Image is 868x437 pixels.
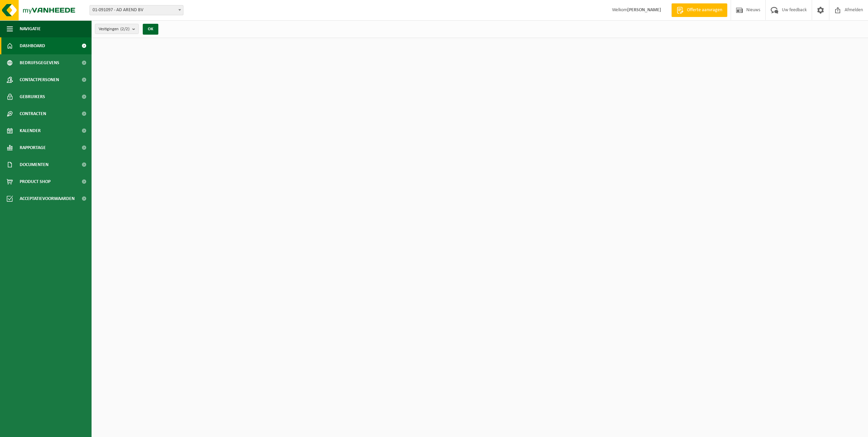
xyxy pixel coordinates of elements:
span: Vestigingen [99,24,130,34]
span: Contactpersonen [20,71,59,88]
span: Gebruikers [20,88,45,105]
span: Documenten [20,156,48,173]
button: Vestigingen(2/2) [95,24,139,34]
a: Offerte aanvragen [671,3,727,17]
span: Dashboard [20,37,45,54]
span: Offerte aanvragen [685,7,724,14]
span: Kalender [20,122,41,139]
span: Acceptatievoorwaarden [20,190,75,207]
span: Rapportage [20,139,46,156]
span: 01-091097 - AD AREND BV [90,5,183,15]
button: OK [143,24,158,35]
span: Product Shop [20,173,51,190]
span: Bedrijfsgegevens [20,54,59,71]
iframe: chat widget [3,422,113,437]
count: (2/2) [120,27,130,31]
span: Navigatie [20,20,41,37]
span: Contracten [20,105,46,122]
strong: [PERSON_NAME] [627,7,661,13]
span: 01-091097 - AD AREND BV [90,5,183,15]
